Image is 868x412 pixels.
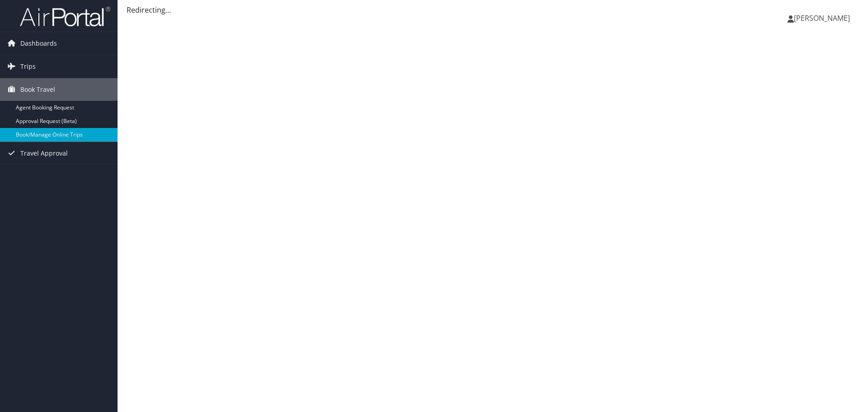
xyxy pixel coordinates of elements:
[20,78,55,101] span: Book Travel
[794,13,850,23] span: [PERSON_NAME]
[20,32,57,55] span: Dashboards
[20,55,36,78] span: Trips
[788,5,859,32] a: [PERSON_NAME]
[20,142,68,165] span: Travel Approval
[20,6,110,27] img: airportal-logo.png
[127,5,859,15] div: Redirecting...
